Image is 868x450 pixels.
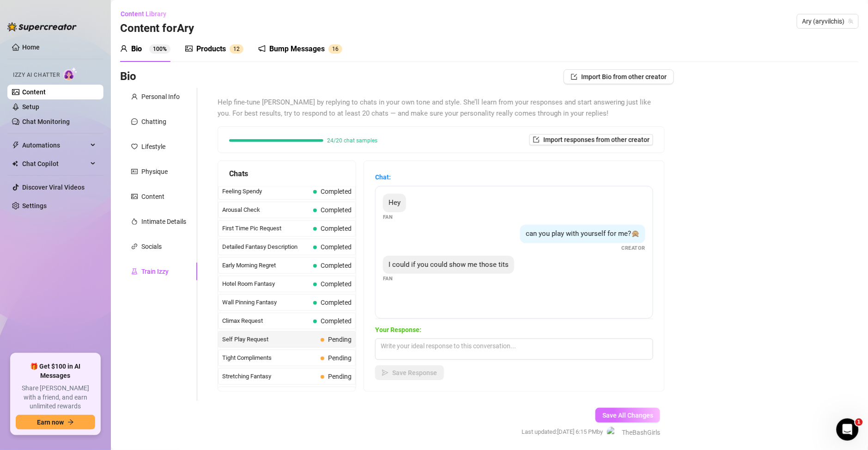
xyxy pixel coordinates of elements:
span: Hey [388,198,401,207]
span: First Time Pic Request [222,224,310,233]
span: Pending [328,373,352,380]
span: Pending [328,336,352,343]
span: Climax Request [222,316,310,326]
button: Import Bio from other creator [564,69,674,84]
img: Chat Copilot [12,160,18,167]
button: Save Response [375,365,444,380]
button: Import responses from other creator [529,134,653,145]
span: Completed [321,299,352,306]
div: Content [141,191,164,202]
div: Personal Info [141,92,180,102]
img: TheBashGirls [607,427,618,438]
span: Save All Changes [602,412,653,419]
span: Import Bio from other creator [581,73,667,80]
span: heart [131,143,138,150]
span: Pending [328,354,352,362]
img: AI Chatter [63,67,78,80]
h3: Bio [120,69,136,84]
span: Completed [321,262,352,269]
span: idcard [131,168,138,175]
span: Chat Copilot [22,156,88,171]
span: Completed [321,317,352,325]
span: 6 [335,46,339,52]
span: Completed [321,225,352,232]
img: logo-BBDzfeDw.svg [7,22,77,31]
span: Wall Pinning Fantasy [222,298,310,307]
div: Bio [131,43,142,55]
span: Stretching Fantasy [222,372,317,381]
a: Home [22,43,40,51]
span: Content Library [121,10,166,18]
button: Content Library [120,6,174,21]
a: Setup [22,103,39,111]
span: I could if you could show me those tits [388,260,509,269]
sup: 12 [230,44,243,54]
span: Earn now [37,419,64,426]
a: Content [22,88,46,96]
span: Chats [229,168,248,179]
span: import [571,74,577,80]
div: Socials [141,241,162,252]
span: Creator [622,244,646,252]
span: link [131,243,138,250]
div: Chatting [141,117,166,127]
span: Feeling Spendy [222,187,310,196]
span: Help fine-tune [PERSON_NAME] by replying to chats in your own tone and style. She’ll learn from y... [218,97,665,119]
span: fire [131,218,138,225]
span: team [848,18,854,24]
span: can you play with yourself for me?🙊 [526,229,640,238]
div: Physique [141,166,168,177]
h3: Content for Ary [120,21,194,36]
span: 2 [237,46,240,52]
span: 1 [233,46,237,52]
div: Intimate Details [141,216,186,227]
div: Products [196,43,226,55]
span: picture [131,193,138,200]
sup: 100% [149,44,170,54]
strong: Your Response: [375,326,421,333]
span: Anticipation Buildup [222,390,317,400]
span: arrow-right [67,419,74,425]
span: Last updated: [DATE] 6:15 PM by [522,427,603,437]
span: picture [185,45,193,52]
span: Early Morning Regret [222,261,310,270]
span: Completed [321,188,352,195]
iframe: Intercom live chat [837,419,859,441]
span: Tight Compliments [222,353,317,363]
span: Import responses from other creator [543,136,649,143]
sup: 16 [328,44,342,54]
span: Hotel Room Fantasy [222,279,310,289]
span: notification [258,45,266,52]
strong: Chat: [375,173,391,181]
span: experiment [131,268,138,275]
span: Completed [321,280,352,288]
span: TheBashGirls [622,427,660,438]
span: 1 [332,46,335,52]
span: 24/20 chat samples [327,138,377,143]
span: message [131,118,138,125]
span: thunderbolt [12,142,19,149]
span: Fan [383,275,393,283]
a: Discover Viral Videos [22,184,85,191]
div: Lifestyle [141,142,165,152]
a: Chat Monitoring [22,118,70,125]
span: import [533,136,540,143]
span: Self Play Request [222,335,317,344]
span: 1 [856,419,863,426]
div: Train Izzy [141,266,169,277]
span: Fan [383,213,393,221]
button: Save All Changes [595,408,660,423]
button: Earn nowarrow-right [16,415,95,430]
a: Settings [22,202,47,210]
span: user [120,45,127,52]
span: Completed [321,206,352,214]
span: Arousal Check [222,205,310,215]
span: Completed [321,243,352,251]
span: Izzy AI Chatter [13,71,60,80]
div: Bump Messages [269,43,325,55]
span: Automations [22,138,88,153]
span: 🎁 Get $100 in AI Messages [16,362,95,380]
span: Detailed Fantasy Description [222,242,310,252]
span: user [131,93,138,100]
span: Share [PERSON_NAME] with a friend, and earn unlimited rewards [16,384,95,411]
